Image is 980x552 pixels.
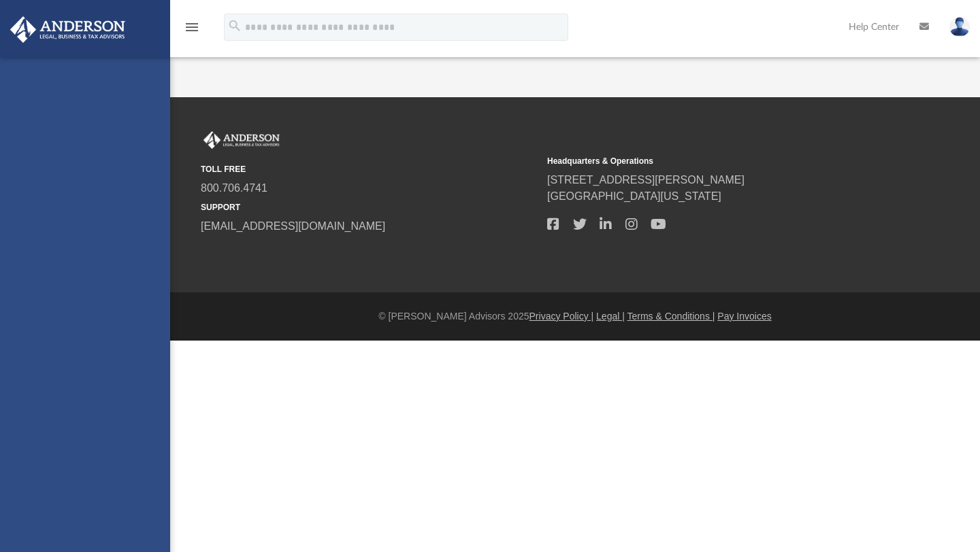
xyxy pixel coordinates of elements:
[201,182,267,194] a: 800.706.4741
[227,18,242,33] i: search
[201,220,385,232] a: [EMAIL_ADDRESS][DOMAIN_NAME]
[596,311,625,322] a: Legal |
[717,311,771,322] a: Pay Invoices
[627,311,715,322] a: Terms & Conditions |
[184,19,200,35] i: menu
[949,17,970,37] img: User Pic
[547,190,721,202] a: [GEOGRAPHIC_DATA][US_STATE]
[547,155,884,167] small: Headquarters & Operations
[201,201,538,213] small: SUPPORT
[547,174,745,186] a: [STREET_ADDRESS][PERSON_NAME]
[529,311,594,322] a: Privacy Policy |
[170,309,980,324] div: © [PERSON_NAME] Advisors 2025
[184,26,200,35] a: menu
[201,163,538,175] small: TOLL FREE
[6,16,129,43] img: Anderson Advisors Platinum Portal
[201,131,282,149] img: Anderson Advisors Platinum Portal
